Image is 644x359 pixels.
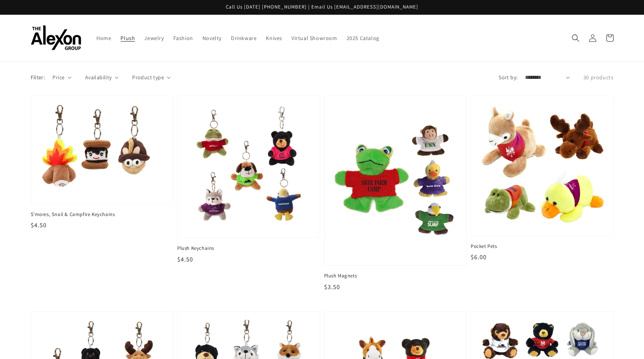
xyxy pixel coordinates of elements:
span: 2025 Catalog [347,35,379,42]
img: S'mores, Snail & Campfire Keychains [39,104,166,196]
span: $6.00 [471,253,487,261]
span: Drinkware [231,35,257,42]
span: Plush Magnets [324,272,467,279]
span: Availability [85,73,112,82]
span: Product type [132,73,164,82]
a: Jewelry [140,30,168,46]
img: Plush Keychains [185,104,312,230]
img: Pocket Pets [479,104,606,228]
img: The Alexon Group [31,25,81,51]
a: Fashion [169,30,198,46]
summary: Product type [132,73,171,82]
p: Filter: [31,73,45,82]
img: Plush Magnets [332,104,459,258]
p: 30 products [583,73,614,82]
span: $3.50 [324,283,340,291]
span: Pocket Pets [471,243,614,250]
span: Novelty [202,35,222,42]
a: 2025 Catalog [342,30,384,46]
span: Price [52,73,65,82]
a: Novelty [198,30,226,46]
a: Plush Keychains Plush Keychains $4.50 [177,96,320,264]
span: Home [96,35,111,42]
span: S'mores, Snail & Campfire Keychains [31,211,174,218]
span: Jewelry [144,35,164,42]
span: Knives [266,35,282,42]
a: Pocket Pets Pocket Pets $6.00 [471,96,614,262]
summary: Search [567,30,584,47]
a: Home [92,30,116,46]
a: Plush [116,30,140,46]
span: Plush [120,35,135,42]
a: S'mores, Snail & Campfire Keychains S'mores, Snail & Campfire Keychains $4.50 [31,96,174,230]
a: Plush Magnets Plush Magnets $3.50 [324,96,467,292]
a: Knives [261,30,287,46]
span: $4.50 [31,221,47,229]
span: Plush Keychains [177,245,320,252]
span: Virtual Showroom [291,35,337,42]
a: Virtual Showroom [287,30,342,46]
label: Sort by: [499,73,517,82]
span: Fashion [173,35,193,42]
summary: Availability [85,73,119,82]
span: $4.50 [177,255,193,263]
summary: Price [52,73,72,82]
a: Drinkware [226,30,261,46]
